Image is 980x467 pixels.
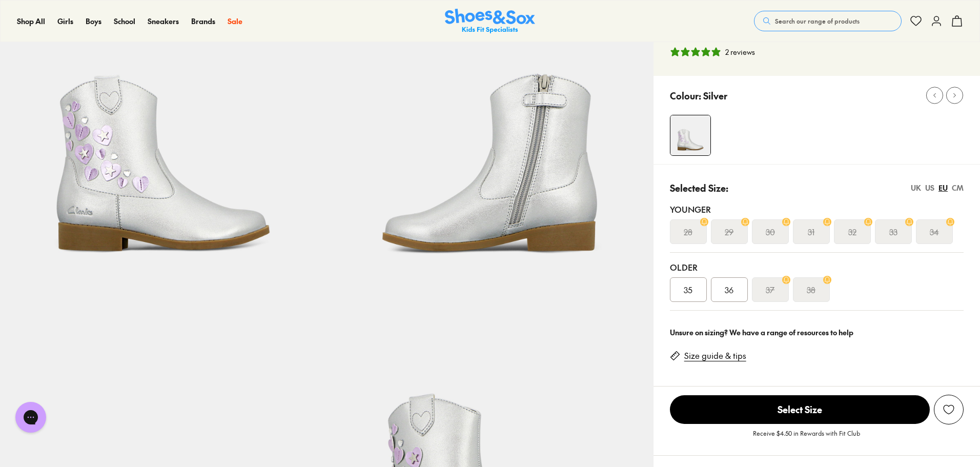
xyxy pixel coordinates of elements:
div: 2 reviews [725,47,755,57]
p: Receive $4.50 in Rewards with Fit Club [753,429,860,447]
div: CM [952,182,964,193]
button: Select Size [670,395,930,424]
span: Brands [191,16,215,26]
div: Unsure on sizing? We have a range of resources to help [670,327,964,338]
s: 31 [808,226,814,238]
s: 30 [766,226,775,238]
span: Shop All [17,16,45,26]
span: 35 [684,283,692,296]
button: 5 stars, 2 ratings [670,47,755,57]
s: 28 [684,226,692,238]
button: Add to Wishlist [934,395,964,424]
img: Treasure Silver [670,115,710,155]
a: Sale [228,16,242,27]
s: 33 [889,226,897,238]
s: 29 [725,226,733,238]
span: Sale [228,16,242,26]
p: Silver [703,89,727,103]
span: Girls [57,16,73,26]
a: Boys [86,16,101,27]
p: Selected Size: [670,181,728,195]
a: Size guide & tips [684,350,746,361]
div: EU [938,182,948,193]
div: Older [670,261,964,273]
img: SNS_Logo_Responsive.svg [445,9,535,34]
div: UK [911,182,921,193]
span: Sneakers [148,16,179,26]
div: US [925,182,934,193]
a: Shop All [17,16,45,27]
s: 32 [848,226,856,238]
div: Younger [670,203,964,215]
span: Select Size [670,395,930,424]
a: Brands [191,16,215,27]
span: 36 [725,283,733,296]
s: 37 [766,283,774,296]
a: Sneakers [148,16,179,27]
s: 38 [807,283,815,296]
iframe: Gorgias live chat messenger [10,398,51,436]
a: Shoes & Sox [445,9,535,34]
a: Girls [57,16,73,27]
span: Boys [86,16,101,26]
a: School [114,16,135,27]
span: School [114,16,135,26]
button: Search our range of products [754,11,902,31]
span: Search our range of products [775,16,860,26]
p: Colour: [670,89,701,103]
s: 34 [930,226,939,238]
